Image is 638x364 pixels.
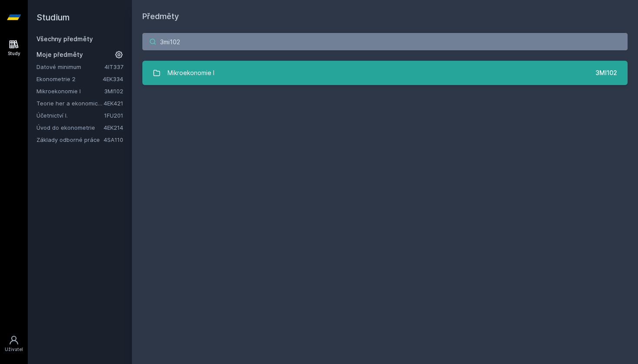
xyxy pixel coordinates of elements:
a: Úvod do ekonometrie [36,123,104,132]
a: Účetnictví I. [36,111,104,120]
input: Název nebo ident předmětu… [142,33,628,50]
a: Mikroekonomie I 3MI102 [142,61,628,85]
a: 3MI102 [104,88,123,95]
a: 4IT337 [105,63,123,70]
a: Základy odborné práce [36,135,104,144]
a: Study [2,35,26,61]
a: 4EK334 [103,75,123,82]
a: Teorie her a ekonomické rozhodování [36,99,104,108]
a: 4SA110 [104,136,123,143]
a: Uživatel [2,331,26,357]
span: Moje předměty [36,50,83,59]
a: Všechny předměty [36,35,93,43]
div: 3MI102 [595,69,617,77]
div: Uživatel [5,346,23,353]
h1: Předměty [142,10,628,23]
a: Ekonometrie 2 [36,75,103,83]
a: Datové minimum [36,62,105,71]
a: 4EK214 [104,124,123,131]
a: 1FU201 [104,112,123,119]
div: Mikroekonomie I [168,64,214,82]
a: 4EK421 [104,100,123,107]
a: Mikroekonomie I [36,87,104,95]
div: Study [8,50,20,57]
